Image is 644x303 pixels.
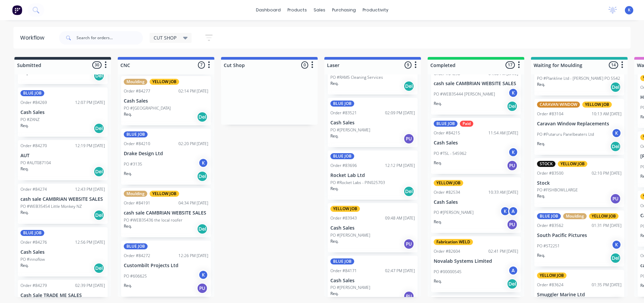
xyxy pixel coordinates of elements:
div: 12:19 PM [DATE] [75,143,105,149]
div: Del [610,141,621,152]
p: PO #FISHBOWLLARGE [537,187,578,193]
p: PO #3135 [124,161,142,167]
div: 10:13 AM [DATE] [592,111,622,117]
p: Req. [330,133,338,139]
p: Caravan Window Replacements [537,121,622,127]
div: sales [310,5,329,15]
div: Order #84210 [124,141,150,147]
p: Cash Sale TRADE ME SALES [20,293,105,298]
input: Search for orders... [76,31,143,45]
div: PU [404,239,414,249]
p: PO #Rocket Labs - PIN025703 [330,180,385,186]
div: Order #83624 [537,282,563,288]
div: 02:10 PM [DATE] [592,170,622,176]
div: STOCK [537,161,555,167]
div: 11:54 AM [DATE] [488,130,518,136]
img: Factory [12,5,22,15]
p: Smuggler Marine Ltd [537,292,622,298]
div: YELLOW JOB [582,102,612,108]
p: Cash Sales [20,110,105,115]
div: A [508,265,518,276]
div: Order #8427412:43 PM [DATE]cash sale CAMBRIAN WEBSITE SALESPO #WEB35454 Little Monkey NZReq.Del [18,184,108,224]
p: PO #[PERSON_NAME] [330,285,370,291]
div: K [611,128,622,138]
div: 02:47 PM [DATE] [385,268,415,274]
div: YELLOW JOB [330,206,360,212]
div: Paid [460,121,473,127]
div: BLUE JOB [20,230,44,236]
p: South Pacific Pictures [537,233,622,238]
p: PO #[PERSON_NAME] [330,232,370,238]
div: Order #84276 [20,239,47,245]
p: Drake Design Ltd [124,151,208,157]
div: Del [94,210,104,221]
div: MouldingYELLOW JOBOrder #8427702:14 PM [DATE]Cash SalesPO #[GEOGRAPHIC_DATA]Req.Del [121,76,211,125]
p: Req. [330,186,338,192]
p: Cash Sales [330,120,415,126]
p: Req. [330,238,338,244]
div: Del [94,166,104,177]
p: Req. [124,171,132,177]
div: BLUE JOBOrder #8427612:56 PM [DATE]Cash SalesPO #innoflowReq.Del [18,227,108,277]
p: PO #innoflow [20,256,45,262]
div: Del [197,171,208,182]
div: YELLOW JOB [558,161,587,167]
p: Req. [20,209,29,216]
div: Order #83104 [537,111,563,117]
p: Req. [537,252,545,258]
div: Order #84274 [20,186,47,192]
div: Del [197,224,208,234]
p: PO #ST2251 [537,243,560,249]
div: 02:41 PM [DATE] [488,248,518,254]
div: K [611,240,622,250]
div: K [508,147,518,157]
div: Del [94,263,104,274]
div: BLUE JOBPaidOrder #8421511:54 AM [DATE]Cash SalesPO #TSL - 545962KReq.PU [431,118,521,174]
p: PO #00000545 [434,269,462,275]
p: Req. [434,278,442,284]
p: Cash Sales [330,225,415,231]
p: cash sale CAMBRIAN WEBSITE SALES [434,81,518,86]
div: Fabrication WELD [434,239,473,245]
p: Req. [537,193,545,199]
div: BLUE JOBOrder #8369612:12 PM [DATE]Rocket Lab LtdPO #Rocket Labs - PIN025703Req.Del [328,150,418,200]
p: Req. [537,141,545,147]
div: BLUE JOB [330,153,354,159]
div: Order #84191 [124,200,150,206]
div: Del [94,123,104,134]
p: PO #AUT087104 [20,160,51,166]
div: Order #84269 [20,100,47,106]
p: cash sale CAMBRIAN WEBSITE SALES [20,196,105,202]
div: Moulding [563,213,587,219]
div: Del [404,186,414,197]
p: AUT [20,153,105,159]
div: K [198,270,208,280]
p: PO #RAMS Cleaning Services [330,74,383,80]
div: BLUE JOB [124,131,148,137]
div: 02:39 PM [DATE] [75,283,105,289]
div: Order #82604 [434,248,460,254]
div: Order #84279 [20,283,47,289]
div: Fabrication WELDOrder #8260402:41 PM [DATE]Novalab Systems LimitedPO #00000545AReq.Del [431,236,521,292]
p: PO #WEB35444 [PERSON_NAME] [434,91,495,97]
div: BLUE JOBOrder #8427212:26 PM [DATE]Custombilt Projects LtdPO #606625KReq.PU [121,241,211,297]
div: BLUE JOB [124,243,148,249]
p: Req. [434,101,442,107]
div: Order #84272 [124,253,150,259]
p: PO #Putaruru Panelbeaters Ltd [537,131,594,137]
a: dashboard [253,5,284,15]
p: Novalab Systems Limited [434,258,518,264]
p: Custombilt Projects Ltd [124,263,208,268]
div: purchasing [329,5,359,15]
div: 10:33 AM [DATE] [488,189,518,195]
div: A [508,206,518,216]
div: PU [610,193,621,204]
div: BLUE JOBOrder #8421002:20 PM [DATE]Drake Design LtdPO #3135KReq.Del [121,129,211,185]
div: Del [404,81,414,92]
div: 09:48 AM [DATE] [385,215,415,221]
p: PO #[GEOGRAPHIC_DATA] [124,105,171,111]
div: Del [507,279,518,289]
div: YELLOW JOBOrder #8394309:48 AM [DATE]Cash SalesPO #[PERSON_NAME]Req.PU [328,203,418,252]
div: BLUE JOBMouldingYELLOW JOBOrder #8356201:31 PM [DATE]South Pacific PicturesPO #ST2251KReq.Del [534,210,624,266]
div: Moulding [124,191,147,197]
